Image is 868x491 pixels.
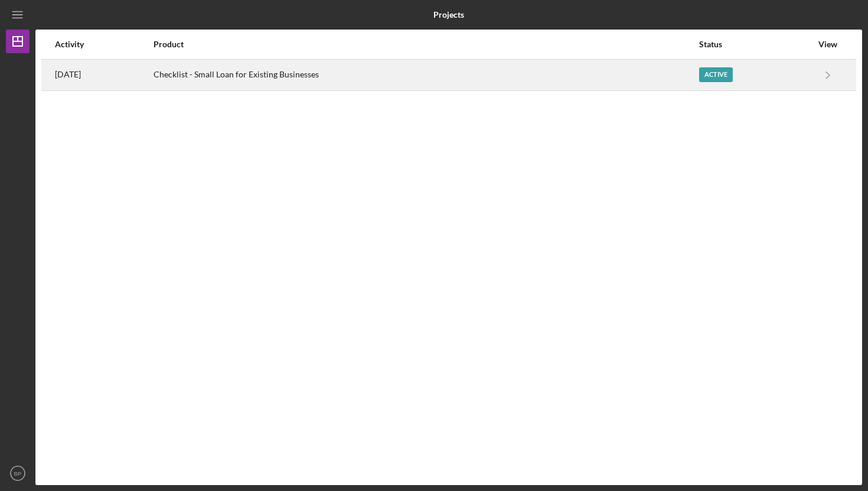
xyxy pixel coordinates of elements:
[699,67,733,82] div: Active
[154,60,698,90] div: Checklist - Small Loan for Existing Businesses
[6,461,30,485] button: BP
[813,40,843,49] div: View
[154,40,698,49] div: Product
[14,470,22,477] text: BP
[433,10,464,19] b: Projects
[55,70,81,79] time: 2025-09-10 19:06
[699,40,812,49] div: Status
[55,40,152,49] div: Activity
